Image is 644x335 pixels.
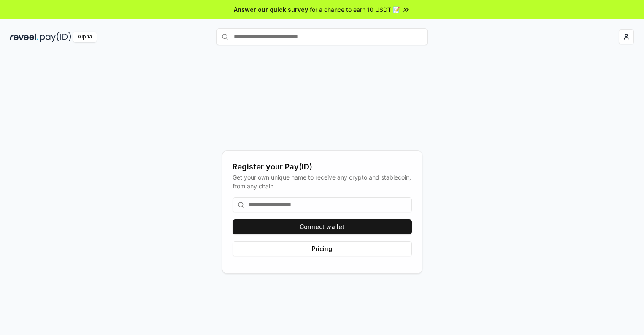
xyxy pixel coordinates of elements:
div: Alpha [73,32,97,42]
div: Register your Pay(ID) [233,161,412,173]
button: Pricing [233,241,412,256]
span: Answer our quick survey [234,5,308,14]
img: reveel_dark [10,32,38,42]
div: Get your own unique name to receive any crypto and stablecoin, from any chain [233,173,412,191]
span: for a chance to earn 10 USDT 📝 [310,5,400,14]
img: pay_id [40,32,71,42]
button: Connect wallet [233,219,412,234]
